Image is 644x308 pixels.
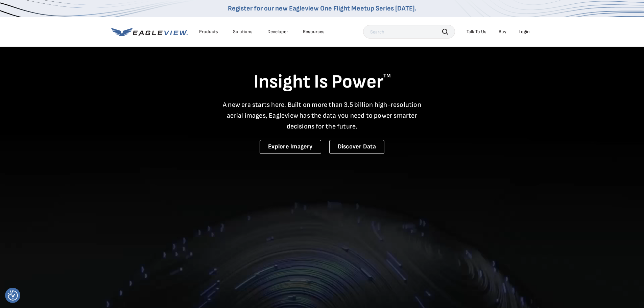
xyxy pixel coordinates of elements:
sup: TM [383,73,391,79]
div: Products [199,29,218,35]
button: Consent Preferences [8,290,18,301]
div: Resources [303,29,325,35]
a: Register for our new Eagleview One Flight Meetup Series [DATE]. [228,4,416,13]
a: Developer [267,29,288,35]
img: Revisit consent button [8,290,18,301]
p: A new era starts here. Built on more than 3.5 billion high-resolution aerial images, Eagleview ha... [219,99,426,132]
div: Login [519,29,530,35]
div: Talk To Us [467,29,486,35]
a: Discover Data [329,140,384,154]
a: Explore Imagery [260,140,321,154]
a: Buy [499,29,506,35]
div: Solutions [233,29,253,35]
input: Search [363,25,455,39]
h1: Insight Is Power [111,70,533,94]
